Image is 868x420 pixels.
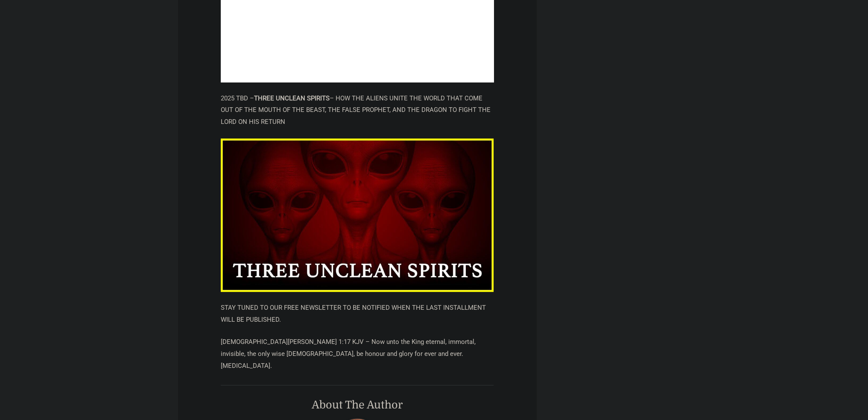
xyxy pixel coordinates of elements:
strong: THREE UNCLEAN SPIRITS [254,94,330,102]
p: [DEMOGRAPHIC_DATA][PERSON_NAME] 1:17 KJV – Now unto the King eternal, immortal, invisible, the on... [221,336,494,372]
p: STAY TUNED TO OUR FREE NEWSLETTER TO BE NOTIFIED WHEN THE LAST INSTALLMENT WILL BE PUBLISHED. [221,302,494,326]
p: 2025 TBD – – HOW THE ALIENS UNITE THE WORLD THAT COME OUT OF THE MOUTH OF THE BEAST, THE FALSE PR... [221,93,494,129]
h3: About The Author [234,398,481,412]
